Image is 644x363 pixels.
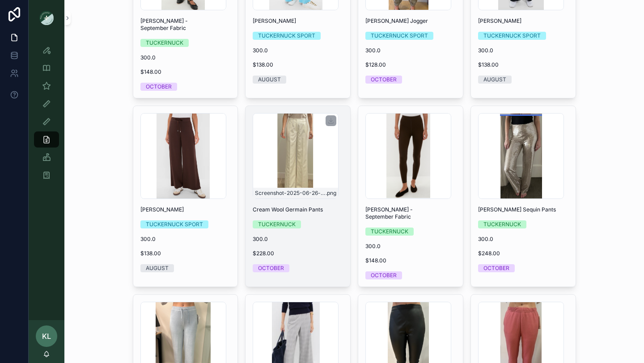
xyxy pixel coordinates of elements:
[253,47,343,54] span: 300.0
[140,17,231,32] span: [PERSON_NAME] - September Fabric
[258,264,284,272] div: OCTOBER
[478,250,568,257] span: $248.00
[365,206,456,220] span: [PERSON_NAME] - September Fabric
[371,271,397,279] div: OCTOBER
[245,106,351,287] a: Screenshot-2025-06-26-at-5.29.12-PM.pngCream Wool Germain PantsTUCKERNUCK300.0$228.00OCTOBER
[146,83,172,91] div: OCTOBER
[478,61,568,68] span: $138.00
[478,236,568,243] span: 300.0
[365,61,456,68] span: $128.00
[483,76,506,84] div: AUGUST
[258,220,296,228] div: TUCKERNUCK
[371,76,397,84] div: OCTOBER
[253,206,343,213] span: Cream Wool Germain Pants
[483,264,509,272] div: OCTOBER
[39,11,54,25] img: App logo
[133,106,238,287] a: [PERSON_NAME]TUCKERNUCK SPORT300.0$138.00AUGUST
[29,36,64,195] div: scrollable content
[140,54,231,61] span: 300.0
[140,236,231,243] span: 300.0
[483,220,521,228] div: TUCKERNUCK
[326,190,336,197] span: .png
[483,32,541,40] div: TUCKERNUCK SPORT
[371,228,408,236] div: TUCKERNUCK
[358,106,463,287] a: [PERSON_NAME] - September FabricTUCKERNUCK300.0$148.00OCTOBER
[146,220,203,228] div: TUCKERNUCK SPORT
[140,206,231,213] span: [PERSON_NAME]
[478,47,568,54] span: 300.0
[253,236,343,243] span: 300.0
[478,206,568,213] span: [PERSON_NAME] Sequin Pants
[140,68,231,76] span: $148.00
[146,39,183,47] div: TUCKERNUCK
[42,331,51,342] span: KL
[258,32,315,40] div: TUCKERNUCK SPORT
[371,32,428,40] div: TUCKERNUCK SPORT
[253,250,343,257] span: $228.00
[146,264,169,272] div: AUGUST
[255,190,326,197] span: Screenshot-2025-06-26-at-5.29.12-PM
[365,257,456,264] span: $148.00
[365,47,456,54] span: 300.0
[478,17,568,25] span: [PERSON_NAME]
[365,17,456,25] span: [PERSON_NAME] Jogger
[258,76,281,84] div: AUGUST
[253,61,343,68] span: $138.00
[140,250,231,257] span: $138.00
[365,243,456,250] span: 300.0
[470,106,576,287] a: [PERSON_NAME] Sequin PantsTUCKERNUCK300.0$248.00OCTOBER
[253,17,343,25] span: [PERSON_NAME]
